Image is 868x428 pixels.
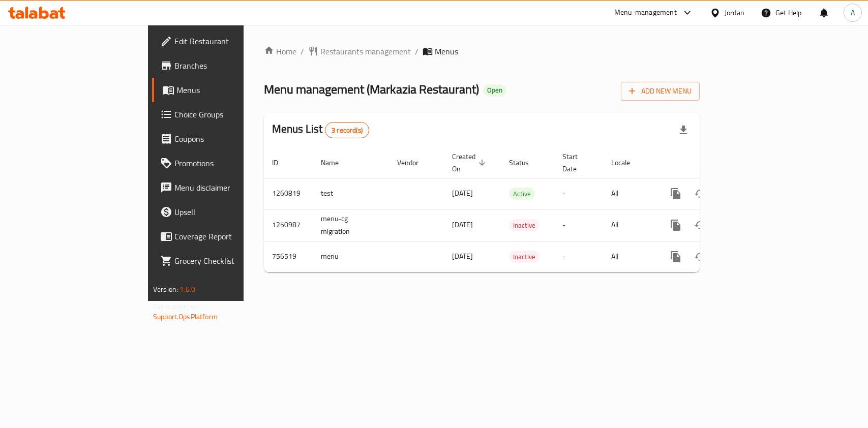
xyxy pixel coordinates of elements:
[688,213,712,237] button: Change Status
[452,250,473,263] span: [DATE]
[272,157,291,169] span: ID
[153,310,218,323] a: Support.OpsPlatform
[264,147,769,272] table: enhanced table
[554,241,603,272] td: -
[152,200,293,224] a: Upsell
[321,157,352,169] span: Name
[152,151,293,175] a: Promotions
[152,29,293,53] a: Edit Restaurant
[264,78,479,101] span: Menu management ( Markazia Restaurant )
[176,84,285,96] span: Menus
[688,181,712,206] button: Change Status
[509,220,540,231] span: Inactive
[483,86,506,95] span: Open
[562,150,591,175] span: Start Date
[509,188,535,200] span: Active
[174,35,285,47] span: Edit Restaurant
[153,283,178,296] span: Version:
[325,122,369,138] div: Total records count
[614,7,677,19] div: Menu-management
[629,85,692,98] span: Add New Menu
[301,45,304,57] li: /
[483,84,506,97] div: Open
[664,244,688,269] button: more
[452,187,473,200] span: [DATE]
[313,241,389,272] td: menu
[688,244,712,269] button: Change Status
[313,178,389,209] td: test
[509,188,535,200] div: Active
[174,206,285,218] span: Upsell
[152,78,293,102] a: Menus
[152,249,293,273] a: Grocery Checklist
[325,126,369,135] span: 3 record(s)
[603,241,655,272] td: All
[509,157,542,169] span: Status
[320,45,411,57] span: Restaurants management
[664,213,688,237] button: more
[611,157,643,169] span: Locale
[174,255,285,267] span: Grocery Checklist
[725,7,744,18] div: Jordan
[397,157,432,169] span: Vendor
[153,300,200,313] span: Get support on:
[621,82,700,101] button: Add New Menu
[152,102,293,127] a: Choice Groups
[152,224,293,249] a: Coverage Report
[554,209,603,241] td: -
[603,209,655,241] td: All
[174,230,285,242] span: Coverage Report
[603,178,655,209] td: All
[264,45,700,57] nav: breadcrumb
[554,178,603,209] td: -
[509,251,540,263] span: Inactive
[272,121,369,138] h2: Menus List
[174,157,285,169] span: Promotions
[435,45,458,57] span: Menus
[179,283,195,296] span: 1.0.0
[308,45,411,57] a: Restaurants management
[664,181,688,206] button: more
[152,127,293,151] a: Coupons
[174,133,285,145] span: Coupons
[152,53,293,78] a: Branches
[851,7,855,18] span: A
[415,45,418,57] li: /
[655,147,769,178] th: Actions
[174,59,285,72] span: Branches
[452,218,473,231] span: [DATE]
[313,209,389,241] td: menu-cg migration
[509,219,540,231] div: Inactive
[174,181,285,194] span: Menu disclaimer
[452,150,489,175] span: Created On
[671,118,696,142] div: Export file
[152,175,293,200] a: Menu disclaimer
[174,108,285,120] span: Choice Groups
